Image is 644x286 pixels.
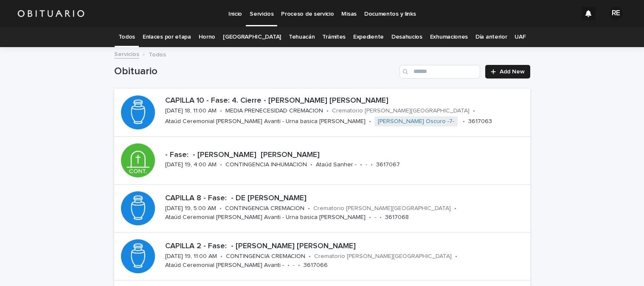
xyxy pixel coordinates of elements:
[165,194,527,203] p: CAPILLA 8 - Fase: - DE [PERSON_NAME]
[165,205,216,212] p: [DATE] 19, 5:00 AM
[468,118,492,125] p: 3617063
[326,107,329,115] p: •
[114,49,139,59] a: Servicios
[114,65,397,78] h1: Obituario
[118,27,135,47] a: Todos
[371,161,373,168] p: •
[485,65,530,79] a: Add New
[114,185,530,233] a: CAPILLA 8 - Fase: - DE [PERSON_NAME][DATE] 19, 5:00 AM•CONTINGENCIA CREMACION•Crematorio [PERSON_...
[463,118,465,125] p: •
[391,27,422,47] a: Desahucios
[430,27,468,47] a: Exhumaciones
[369,214,371,221] p: •
[609,7,623,20] div: RE
[500,69,525,75] span: Add New
[220,161,222,168] p: •
[515,27,526,47] a: UAF
[225,161,307,168] p: CONTINGENCIA INHUMACION
[17,5,85,22] img: HUM7g2VNRLqGMmR9WVqf
[199,27,215,47] a: Horno
[165,262,284,269] p: Ataúd Ceremonial [PERSON_NAME] Avanti -
[314,253,452,260] p: Crematorio [PERSON_NAME][GEOGRAPHIC_DATA]
[380,214,382,221] p: •
[225,205,304,212] p: CONTINGENCIA CREMACION
[376,161,400,168] p: 3617067
[298,262,300,269] p: •
[165,107,217,115] p: [DATE] 18, 11:00 AM
[304,262,328,269] p: 3617066
[165,151,527,160] p: - Fase: - [PERSON_NAME] [PERSON_NAME]
[332,107,470,115] p: Crematorio [PERSON_NAME][GEOGRAPHIC_DATA]
[165,161,217,168] p: [DATE] 19, 4:00 AM
[308,205,310,212] p: •
[220,253,222,260] p: •
[378,118,454,125] a: [PERSON_NAME] Oscuro -7-
[374,214,376,221] p: -
[360,161,362,168] p: •
[165,118,366,125] p: Ataúd Ceremonial [PERSON_NAME] Avanti - Urna basica [PERSON_NAME]
[149,49,166,59] p: Todos
[310,161,312,168] p: •
[399,65,480,79] input: Search
[366,161,367,168] p: -
[309,253,311,260] p: •
[223,27,281,47] a: [GEOGRAPHIC_DATA]
[114,233,530,280] a: CAPILLA 2 - Fase: - [PERSON_NAME] [PERSON_NAME][DATE] 19, 11:00 AM•CONTINGENCIA CREMACION•Cremato...
[293,262,295,269] p: -
[165,253,217,260] p: [DATE] 19, 11:00 AM
[322,27,346,47] a: Trámites
[219,205,222,212] p: •
[287,262,290,269] p: •
[385,214,409,221] p: 3617068
[316,161,357,168] p: Ataúd Sanher -
[473,107,475,115] p: •
[165,242,527,251] p: CAPILLA 2 - Fase: - [PERSON_NAME] [PERSON_NAME]
[475,27,507,47] a: Día anterior
[289,27,315,47] a: Tehuacán
[313,205,451,212] p: Crematorio [PERSON_NAME][GEOGRAPHIC_DATA]
[353,27,384,47] a: Expediente
[143,27,191,47] a: Enlaces por etapa
[455,253,457,260] p: •
[165,214,366,221] p: Ataúd Ceremonial [PERSON_NAME] Avanti - Urna basica [PERSON_NAME]
[369,118,371,125] p: •
[114,137,530,185] a: - Fase: - [PERSON_NAME] [PERSON_NAME][DATE] 19, 4:00 AM•CONTINGENCIA INHUMACION•Ataúd Sanher -•-•...
[225,107,323,115] p: MEDIA PRENECESIDAD CREMACION
[165,96,527,106] p: CAPILLA 10 - Fase: 4. Cierre - [PERSON_NAME] [PERSON_NAME]
[220,107,222,115] p: •
[454,205,456,212] p: •
[114,89,530,137] a: CAPILLA 10 - Fase: 4. Cierre - [PERSON_NAME] [PERSON_NAME][DATE] 18, 11:00 AM•MEDIA PRENECESIDAD ...
[226,253,305,260] p: CONTINGENCIA CREMACION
